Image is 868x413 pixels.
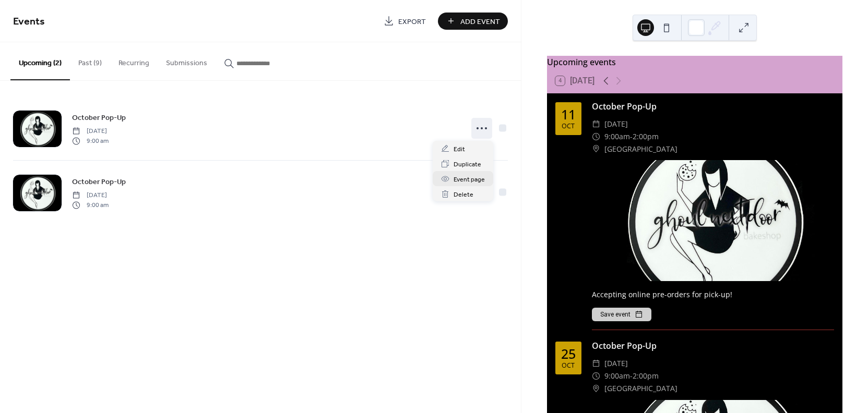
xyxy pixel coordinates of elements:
[604,118,628,130] span: [DATE]
[604,143,677,155] span: [GEOGRAPHIC_DATA]
[454,174,485,185] span: Event page
[592,370,600,382] div: ​
[604,382,677,395] span: [GEOGRAPHIC_DATA]
[592,100,834,113] div: October Pop-Up
[10,42,70,80] button: Upcoming (2)
[72,191,109,200] span: [DATE]
[592,118,600,130] div: ​
[72,176,126,188] a: October Pop-Up
[454,159,481,170] span: Duplicate
[562,123,575,130] div: Oct
[72,113,126,124] span: October Pop-Up
[592,143,600,155] div: ​
[72,136,109,145] span: 9:00 am
[630,370,633,382] span: -
[604,370,630,382] span: 9:00am
[110,42,158,79] button: Recurring
[547,56,842,68] div: Upcoming events
[70,42,110,79] button: Past (9)
[630,130,633,143] span: -
[561,347,576,360] div: 25
[633,130,659,143] span: 2:00pm
[72,127,109,136] span: [DATE]
[72,200,109,210] span: 9:00 am
[604,130,630,143] span: 9:00am
[592,357,600,370] div: ​
[592,339,834,352] div: October Pop-Up
[592,382,600,395] div: ​
[633,370,659,382] span: 2:00pm
[561,108,576,121] div: 11
[438,13,508,30] button: Add Event
[398,16,426,27] span: Export
[604,357,628,370] span: [DATE]
[376,13,434,30] a: Export
[562,362,575,369] div: Oct
[72,112,126,124] a: October Pop-Up
[592,308,651,321] button: Save event
[72,177,126,188] span: October Pop-Up
[454,189,473,200] span: Delete
[454,144,465,155] span: Edit
[592,289,834,300] div: Accepting online pre-orders for pick-up!
[158,42,216,79] button: Submissions
[460,16,500,27] span: Add Event
[592,130,600,143] div: ​
[13,11,45,32] span: Events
